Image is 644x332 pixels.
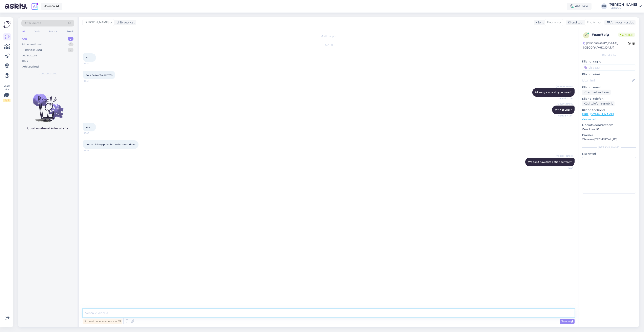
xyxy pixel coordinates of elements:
[587,20,597,25] span: English
[85,20,109,25] span: [PERSON_NAME]
[582,85,636,90] p: Kliendi email
[582,133,636,137] p: Brauser
[48,29,58,34] div: Socials
[558,166,573,169] span: 12:54
[582,152,636,156] p: Märkmed
[68,37,73,41] div: 0
[582,127,636,131] p: Windows 10
[22,54,37,58] div: AI Assistent
[558,97,573,100] span: Nähtud ✓ 12:41
[582,108,636,112] p: Klienditeekond
[561,319,573,323] span: Saada
[114,20,135,25] div: juhib vestlust
[68,42,73,47] div: 1
[27,126,69,131] p: Uued vestlused tulevad siia.
[84,132,99,135] span: 12:49
[582,123,636,127] p: Operatsioonisüsteem
[555,108,572,111] span: With courier?
[583,41,628,50] div: [GEOGRAPHIC_DATA], [GEOGRAPHIC_DATA]
[528,160,572,163] span: We don't have that option currently
[66,29,74,34] div: Email
[68,48,73,52] div: 0
[22,59,28,63] div: Kõik
[22,37,27,41] div: Uus
[22,65,39,69] div: Arhiveeritud
[585,34,587,37] span: o
[608,3,642,10] a: [PERSON_NAME]Huppa OÜ
[601,3,607,9] div: KU
[83,34,575,38] div: Vestlus algas
[86,56,88,59] span: Hi
[556,85,573,88] span: [PERSON_NAME]
[86,143,136,146] span: not to pick up point but to home address
[582,146,636,149] div: [PERSON_NAME]
[582,101,615,106] div: Küsi telefoninumbrit
[592,32,618,37] div: # oaqf6pig
[608,6,637,10] div: Huppa OÜ
[618,33,635,37] span: Online
[582,64,636,71] input: Lisa tag
[558,114,573,117] span: Nähtud ✓ 12:41
[604,20,636,25] div: Arhiveeri vestlus
[34,29,41,34] div: Web
[582,112,614,116] a: [URL][DOMAIN_NAME]
[18,86,78,123] img: No chats
[84,62,99,65] span: 12:41
[582,78,631,83] input: Lisa nimi
[608,3,637,6] div: [PERSON_NAME]
[31,2,39,11] img: explore-ai
[556,102,573,105] span: [PERSON_NAME]
[556,154,573,158] span: [PERSON_NAME]
[582,97,636,101] p: Kliendi telefon
[566,20,583,25] div: Klienditugi
[567,3,592,10] div: Aktiivne
[582,90,611,95] div: Küsi meiliaadressi
[22,42,42,47] div: Minu vestlused
[3,84,10,102] div: Vaata siia
[534,20,544,25] div: Klient
[83,319,122,324] div: Privaatne kommentaar
[39,72,57,75] span: Uued vestlused
[86,126,90,129] span: yes
[84,149,99,152] span: 12:49
[41,3,62,10] a: Avasta AI
[582,72,636,76] p: Kliendi nimi
[83,43,575,47] div: [DATE]
[86,73,112,76] span: do u deliver to adrress
[21,29,26,34] div: All
[582,59,636,64] p: Kliendi tag'id
[582,53,636,57] div: Kliendi info
[3,21,11,28] img: Askly Logo
[84,79,99,82] span: 12:41
[582,118,636,121] p: Vaata edasi ...
[22,48,42,52] div: Tiimi vestlused
[25,21,41,25] span: Otsi kliente
[582,137,636,142] p: Chrome [TECHNICAL_ID]
[535,91,572,94] span: Hi, sorry - what do you mean?
[547,20,558,25] span: English
[3,99,10,102] div: 2 / 3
